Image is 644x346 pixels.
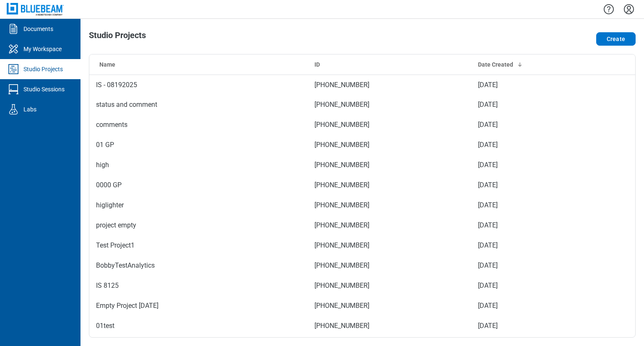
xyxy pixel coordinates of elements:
[89,75,308,95] td: IS - 08192025
[89,95,308,115] td: status and comment
[308,175,472,195] td: [PHONE_NUMBER]
[7,3,64,15] img: Bluebeam, Inc.
[308,155,472,175] td: [PHONE_NUMBER]
[89,155,308,175] td: high
[471,235,580,256] td: [DATE]
[308,215,472,235] td: [PHONE_NUMBER]
[23,45,62,53] div: My Workspace
[308,296,472,316] td: [PHONE_NUMBER]
[471,316,580,336] td: [DATE]
[471,155,580,175] td: [DATE]
[622,2,636,16] button: Settings
[89,31,146,44] h1: Studio Projects
[308,115,472,135] td: [PHONE_NUMBER]
[308,235,472,256] td: [PHONE_NUMBER]
[7,62,20,76] svg: Studio Projects
[89,135,308,155] td: 01 GP
[471,175,580,195] td: [DATE]
[7,103,20,116] svg: Labs
[471,276,580,296] td: [DATE]
[23,25,53,33] div: Documents
[89,296,308,316] td: Empty Project [DATE]
[89,115,308,135] td: comments
[23,65,63,73] div: Studio Projects
[89,235,308,256] td: Test Project1
[89,316,308,336] td: 01test
[89,175,308,195] td: 0000 GP
[7,83,20,96] svg: Studio Sessions
[471,75,580,95] td: [DATE]
[89,195,308,215] td: higlighter
[471,135,580,155] td: [DATE]
[471,296,580,316] td: [DATE]
[596,32,636,46] button: Create
[308,95,472,115] td: [PHONE_NUMBER]
[471,95,580,115] td: [DATE]
[471,215,580,235] td: [DATE]
[23,85,65,93] div: Studio Sessions
[89,276,308,296] td: IS 8125
[308,256,472,276] td: [PHONE_NUMBER]
[308,195,472,215] td: [PHONE_NUMBER]
[23,105,36,114] div: Labs
[7,22,20,36] svg: Documents
[308,316,472,336] td: [PHONE_NUMBER]
[471,195,580,215] td: [DATE]
[99,60,301,69] div: Name
[7,42,20,56] svg: My Workspace
[89,215,308,235] td: project empty
[89,256,308,276] td: BobbyTestAnalytics
[314,60,465,69] div: ID
[308,75,472,95] td: [PHONE_NUMBER]
[478,60,574,69] div: Date Created
[308,276,472,296] td: [PHONE_NUMBER]
[471,256,580,276] td: [DATE]
[308,135,472,155] td: [PHONE_NUMBER]
[471,115,580,135] td: [DATE]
